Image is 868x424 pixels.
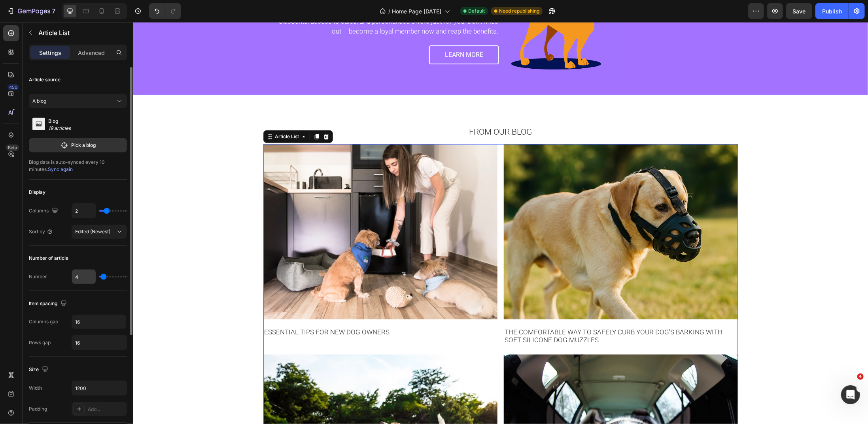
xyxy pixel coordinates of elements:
[130,305,364,315] a: Essential Tips for New Dog Owners
[29,273,47,280] div: Number
[29,76,61,83] div: Article source
[29,189,45,196] div: Display
[29,339,51,346] div: Rows gap
[88,406,125,413] div: Add...
[6,144,19,151] div: Beta
[29,364,50,375] div: Size
[793,8,806,15] span: Save
[72,381,127,395] input: Auto
[392,7,441,15] span: Home Page [DATE]
[130,122,364,297] img: Alt image
[149,3,181,19] div: Undo/Redo
[296,23,366,42] a: learn more
[133,22,868,424] iframe: Design area
[857,373,864,380] span: 4
[38,28,124,38] p: Article List
[75,229,110,235] span: Edited (Newest)
[29,228,53,235] div: Sort by
[48,118,76,125] p: Blog
[3,3,59,19] button: 7
[48,125,76,132] p: 19 articles
[39,49,61,57] p: Settings
[72,204,96,218] input: Auto
[52,6,55,16] p: 7
[822,7,842,15] div: Publish
[388,7,390,15] span: /
[72,142,96,149] p: Pick a blog
[29,255,68,262] div: Number of article
[29,298,68,309] div: Item spacing
[371,305,605,323] a: The Comfortable Way to Safely Curb Your Dog's Barking with Soft Silicone Dog Muzzles
[815,3,849,19] button: Publish
[8,84,19,90] div: 450
[499,8,539,15] span: Need republishing
[29,385,42,392] div: Width
[130,104,605,116] h2: From Our Blog
[29,94,127,108] button: A blog
[48,166,73,172] span: Sync again
[312,28,350,38] p: learn more
[72,336,127,350] input: Auto
[371,122,605,297] img: Alt image
[29,206,60,216] div: Columns
[140,111,167,118] div: Article List
[72,225,127,239] button: Edited (Newest)
[29,138,127,152] button: Pick a blog
[29,159,127,173] div: Blog data is auto-synced every 10 minutes.
[786,3,812,19] button: Save
[32,98,46,105] span: A blog
[468,8,485,15] span: Default
[78,49,105,57] p: Advanced
[29,405,47,413] div: Padding
[29,318,58,325] div: Columns gap
[72,270,96,284] input: Auto
[72,315,126,329] input: Auto
[841,385,860,404] iframe: Intercom live chat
